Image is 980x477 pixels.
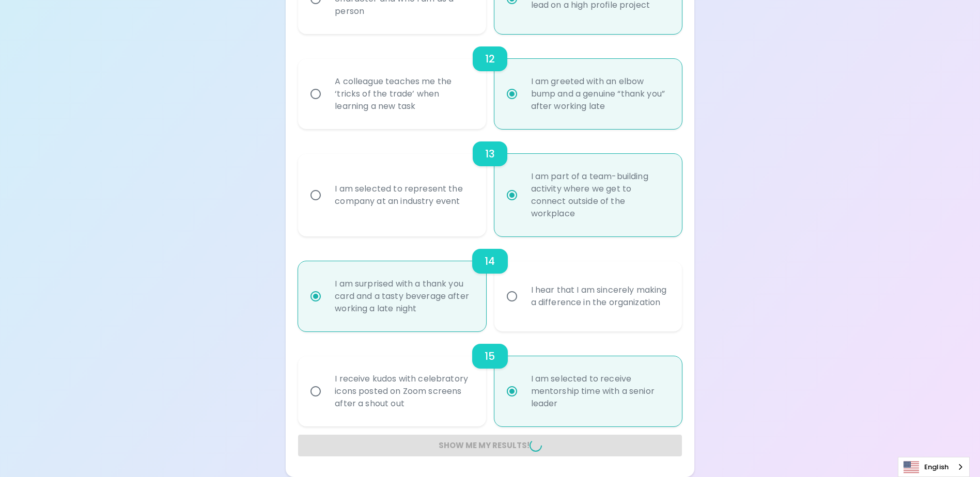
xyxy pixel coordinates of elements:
[326,265,480,327] div: I am surprised with a thank you card and a tasty beverage after working a late night
[523,158,676,232] div: I am part of a team-building activity where we get to connect outside of the workplace
[523,272,676,321] div: I hear that I am sincerely making a difference in the organization
[485,51,495,67] h6: 12
[523,360,676,422] div: I am selected to receive mentorship time with a senior leader
[298,331,681,426] div: choice-group-check
[485,348,495,364] h6: 15
[898,457,970,477] aside: Language selected: English
[898,457,969,476] a: English
[326,170,480,220] div: I am selected to represent the company at an industry event
[898,457,970,477] div: Language
[298,236,681,331] div: choice-group-check
[326,63,480,125] div: A colleague teaches me the ‘tricks of the trade’ when learning a new task
[485,253,495,269] h6: 14
[485,146,495,162] h6: 13
[523,63,676,125] div: I am greeted with an elbow bump and a genuine “thank you” after working late
[326,360,480,422] div: I receive kudos with celebratory icons posted on Zoom screens after a shout out
[298,34,681,129] div: choice-group-check
[298,129,681,236] div: choice-group-check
